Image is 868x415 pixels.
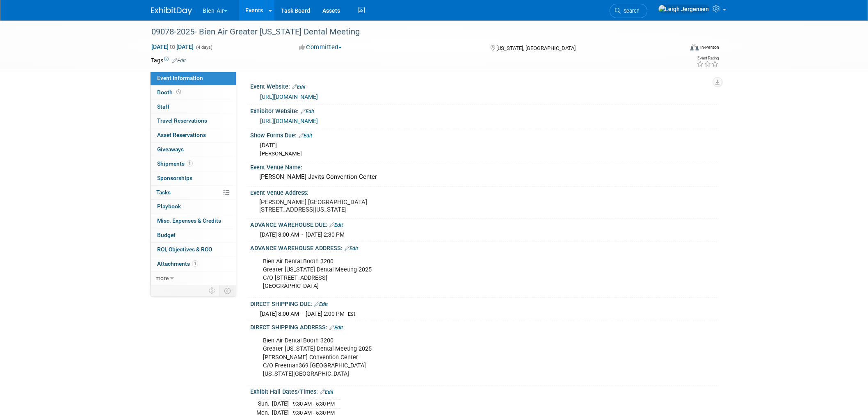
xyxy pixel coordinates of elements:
[151,271,236,285] a: more
[157,146,184,153] span: Giveaways
[700,44,719,50] div: In-Person
[157,232,176,238] span: Budget
[256,399,272,408] td: Sun.
[697,56,719,60] div: Event Rating
[635,43,719,55] div: Event Format
[169,43,176,50] span: to
[250,187,717,197] div: Event Venue Address:
[260,310,345,317] span: [DATE] 8:00 AM - [DATE] 2:00 PM
[260,150,711,158] div: [PERSON_NAME]
[345,246,358,251] a: Edit
[329,325,343,331] a: Edit
[151,257,236,271] a: Attachments1
[260,142,277,148] span: [DATE]
[250,105,717,116] div: Exhibitor Website:
[250,129,717,140] div: Show Forms Due:
[157,89,183,96] span: Booth
[151,71,236,85] a: Event Information
[257,253,627,294] div: Bien Air Dental Booth 3200 Greater [US_STATE] Dental Meeting 2025 C/O [STREET_ADDRESS] [GEOGRAPHI...
[151,56,186,64] td: Tags
[260,231,345,238] span: [DATE] 8:00 AM - [DATE] 2:30 PM
[272,399,289,408] td: [DATE]
[320,389,333,395] a: Edit
[151,228,236,242] a: Budget
[256,171,711,183] div: [PERSON_NAME] Javits Convention Center
[151,128,236,142] a: Asset Reservations
[157,160,193,167] span: Shipments
[250,80,717,91] div: Event Website:
[250,161,717,171] div: Event Venue Name:
[157,75,203,81] span: Event Information
[314,301,328,307] a: Edit
[658,5,709,14] img: Leigh Jergensen
[205,285,219,296] td: Personalize Event Tab Strip
[151,200,236,214] a: Playbook
[155,275,169,281] span: more
[151,100,236,114] a: Staff
[157,175,192,181] span: Sponsorships
[250,219,717,229] div: ADVANCE WAREHOUSE DUE:
[151,7,192,15] img: ExhibitDay
[157,246,212,253] span: ROI, Objectives & ROO
[610,4,647,18] a: Search
[219,285,236,296] td: Toggle Event Tabs
[496,45,576,51] span: [US_STATE], [GEOGRAPHIC_DATA]
[151,86,236,100] a: Booth
[257,333,627,382] div: Bien Air Dental Booth 3200 Greater [US_STATE] Dental Meeting 2025 [PERSON_NAME] Convention Center...
[250,385,717,396] div: Exhibit Hall Dates/Times:
[157,103,169,110] span: Staff
[250,321,717,332] div: DIRECT SHIPPING ADDRESS:
[151,186,236,200] a: Tasks
[156,189,171,196] span: Tasks
[157,260,198,267] span: Attachments
[151,243,236,257] a: ROI, Objectives & ROO
[299,133,312,139] a: Edit
[157,117,207,124] span: Travel Reservations
[148,25,671,39] div: 09078-2025- Bien Air Greater [US_STATE] Dental Meeting
[329,222,343,228] a: Edit
[157,203,181,210] span: Playbook
[293,401,335,407] span: 9:30 AM - 5:30 PM
[151,214,236,228] a: Misc. Expenses & Credits
[621,8,640,14] span: Search
[292,84,306,90] a: Edit
[195,45,212,50] span: (4 days)
[151,114,236,128] a: Travel Reservations
[187,160,193,166] span: 1
[172,58,186,64] a: Edit
[296,43,345,52] button: Committed
[260,93,318,100] a: [URL][DOMAIN_NAME]
[260,118,318,124] a: [URL][DOMAIN_NAME]
[151,143,236,157] a: Giveaways
[151,157,236,171] a: Shipments1
[175,89,183,95] span: Booth not reserved yet
[690,44,699,50] img: Format-Inperson.png
[348,311,355,317] span: Est
[250,242,717,253] div: ADVANCE WAREHOUSE ADDRESS:
[157,217,221,224] span: Misc. Expenses & Credits
[151,171,236,185] a: Sponsorships
[151,43,194,50] span: [DATE] [DATE]
[259,198,436,213] pre: [PERSON_NAME] [GEOGRAPHIC_DATA] [STREET_ADDRESS][US_STATE]
[250,298,717,308] div: DIRECT SHIPPING DUE:
[157,132,206,138] span: Asset Reservations
[301,109,314,114] a: Edit
[192,260,198,267] span: 1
